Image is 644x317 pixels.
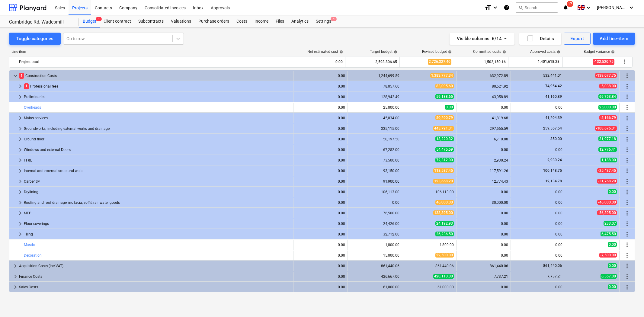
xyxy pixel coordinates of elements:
[24,113,291,123] div: Mains services
[623,178,631,185] span: More actions
[543,168,562,173] span: 100,148.75
[350,274,399,279] div: 426,667.00
[350,148,399,152] div: 67,252.00
[585,4,592,11] i: keyboard_arrow_down
[513,232,562,236] div: 0.00
[293,57,343,67] div: 0.00
[518,5,523,10] span: search
[19,261,291,271] div: Acquisition Costs (inc VAT)
[504,4,510,11] i: Knowledge base
[296,158,345,162] div: 0.00
[537,59,560,64] span: 1,401,618.28
[473,50,506,54] div: Committed costs
[519,33,561,45] button: Details
[513,148,562,152] div: 0.00
[405,264,454,268] div: 861,440.06
[19,57,288,67] div: Project total
[598,136,617,141] span: 31,977.18
[597,168,617,173] span: -25,437.45
[600,35,628,43] div: Add line-item
[545,179,562,183] span: 12,134.78
[593,33,635,45] button: Add line-item
[195,15,233,27] a: Purchase orders
[24,145,291,155] div: Windows and external Doors
[296,84,345,88] div: 0.00
[405,190,454,194] div: 106,113.00
[350,137,399,141] div: 50,197.50
[527,35,554,43] div: Details
[459,95,508,99] div: 43,058.89
[96,17,102,21] span: 1
[608,284,617,289] span: 0.00
[628,4,635,11] i: keyboard_arrow_down
[251,15,272,27] a: Income
[350,74,399,78] div: 1,244,699.59
[350,211,399,215] div: 76,500.00
[167,15,195,27] div: Valuations
[17,231,24,238] span: keyboard_arrow_right
[435,200,454,205] span: 46,000.00
[597,200,617,205] span: -46,000.00
[623,72,631,79] span: More actions
[597,5,627,10] span: [PERSON_NAME]
[296,116,345,120] div: 0.00
[623,231,631,238] span: More actions
[459,105,508,110] div: 0.00
[338,50,343,54] span: help
[350,95,399,99] div: 128,942.49
[459,126,508,131] div: 297,565.59
[513,200,562,205] div: 0.00
[623,136,631,143] span: More actions
[584,50,615,54] div: Budget variance
[296,285,345,289] div: 0.00
[24,166,291,176] div: Internal and external structural walls
[564,33,591,45] button: Export
[433,179,454,184] span: 123,668.20
[350,243,399,247] div: 1,800.00
[350,190,399,194] div: 106,113.00
[331,17,337,21] span: 4
[296,74,345,78] div: 0.00
[422,50,452,54] div: Revised budget
[17,188,24,196] span: keyboard_arrow_right
[447,50,452,54] span: help
[623,83,631,90] span: More actions
[608,263,617,268] span: 0.00
[24,187,291,197] div: Drylining
[457,35,507,43] div: Visible columns : 6/14
[459,137,508,141] div: 6,710.88
[288,15,312,27] div: Analytics
[296,232,345,236] div: 0.00
[614,288,644,317] iframe: Chat Widget
[623,157,631,164] span: More actions
[430,73,454,78] span: 1,383,777.34
[405,285,454,289] div: 61,000.00
[623,93,631,101] span: More actions
[19,71,291,81] div: Construction Costs
[459,243,508,247] div: 0.00
[598,147,617,152] span: 12,776.41
[9,19,72,25] div: Cambridge Rd, Wadesmill
[17,210,24,217] span: keyboard_arrow_right
[513,222,562,226] div: 0.00
[24,83,29,89] span: 1
[623,262,631,270] span: More actions
[543,73,562,78] span: 532,441.01
[296,169,345,173] div: 0.00
[459,74,508,78] div: 632,972.89
[623,125,631,132] span: More actions
[513,105,562,110] div: 0.00
[17,167,24,175] span: keyboard_arrow_right
[433,274,454,279] span: 420,110.00
[17,125,24,132] span: keyboard_arrow_right
[24,253,42,258] a: Decoration
[623,252,631,259] span: More actions
[599,84,617,88] span: -5,038.00
[450,33,514,45] button: Visible columns:6/14
[459,264,508,268] div: 861,440.06
[621,58,628,66] span: More actions
[459,179,508,184] div: 12,774.43
[233,15,251,27] a: Costs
